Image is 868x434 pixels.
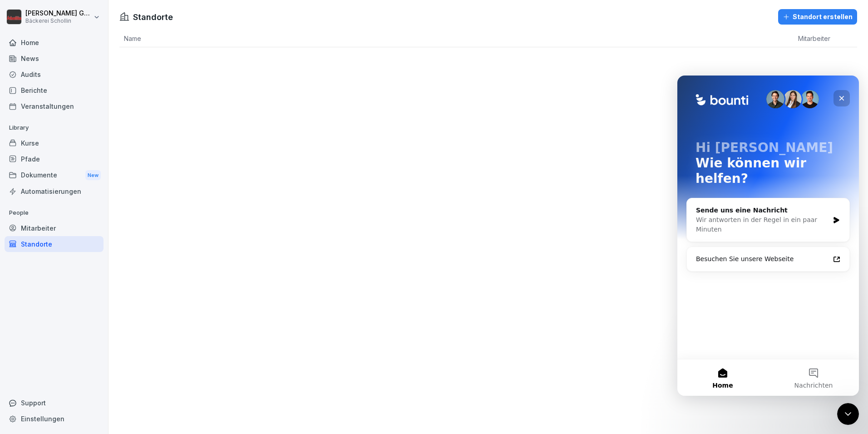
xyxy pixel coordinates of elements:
[5,183,104,199] a: Automatisierungen
[5,35,104,50] a: Home
[837,403,859,425] iframe: Intercom live chat
[5,98,104,114] a: Veranstaltungen
[119,30,794,47] th: Name
[5,236,104,252] a: Standorte
[25,10,92,17] p: [PERSON_NAME] Gutnik
[5,82,104,98] a: Berichte
[85,170,101,181] div: New
[5,135,104,151] a: Kurse
[778,9,857,25] button: Standort erstellen
[5,206,104,220] p: People
[5,151,104,167] a: Pfade
[677,76,859,396] iframe: Intercom live chat
[5,167,104,184] a: DokumenteNew
[25,18,92,24] p: Bäckerei Schollin
[794,30,857,47] th: Mitarbeiter
[783,12,853,22] div: Standort erstellen
[5,220,104,236] a: Mitarbeiter
[133,11,173,23] h1: Standorte
[5,411,104,427] a: Einstellungen
[5,50,104,66] a: News
[5,66,104,82] a: Audits
[5,167,104,184] div: Dokumente
[5,121,104,135] p: Library
[5,395,104,411] div: Support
